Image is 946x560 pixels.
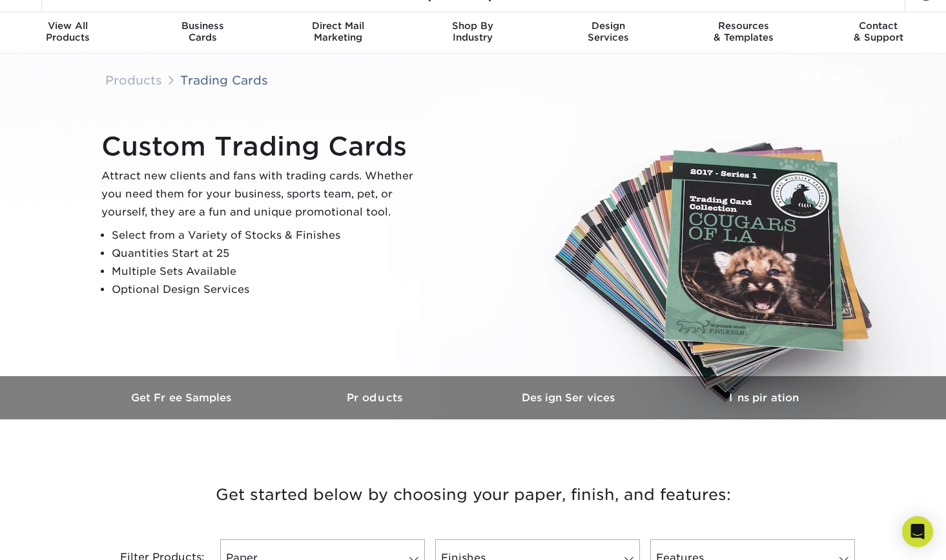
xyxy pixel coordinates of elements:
div: Marketing [271,20,406,43]
h3: Inspiration [667,392,861,404]
h3: Design Services [473,392,667,404]
a: Inspiration [667,376,861,419]
a: Contact& Support [811,12,946,54]
h3: Get Free Samples [86,392,280,404]
a: Design Services [473,376,667,419]
span: Contact [811,20,946,32]
div: & Support [811,20,946,43]
a: Shop ByIndustry [406,12,540,54]
span: Design [540,20,675,32]
span: Business [135,20,270,32]
span: Resources [675,20,810,32]
span: Direct Mail [271,20,406,32]
span: Shop By [406,20,540,32]
h3: Products [280,392,473,404]
h3: Get started below by choosing your paper, finish, and features: [96,466,851,524]
div: Industry [406,20,540,43]
div: Services [540,20,675,43]
a: Trading Cards [180,73,268,87]
li: Optional Design Services [112,281,424,299]
p: Attract new clients and fans with trading cards. Whether you need them for your business, sports ... [101,167,424,221]
a: Get Free Samples [86,376,280,419]
li: Quantities Start at 25 [112,245,424,263]
li: Multiple Sets Available [112,263,424,281]
a: Products [280,376,473,419]
a: Resources& Templates [675,12,810,54]
div: Open Intercom Messenger [902,516,933,547]
div: & Templates [675,20,810,43]
h1: Custom Trading Cards [101,131,424,162]
li: Select from a Variety of Stocks & Finishes [112,226,424,245]
a: Products [105,73,162,87]
a: DesignServices [540,12,675,54]
a: Direct MailMarketing [271,12,406,54]
div: Cards [135,20,270,43]
a: BusinessCards [135,12,270,54]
